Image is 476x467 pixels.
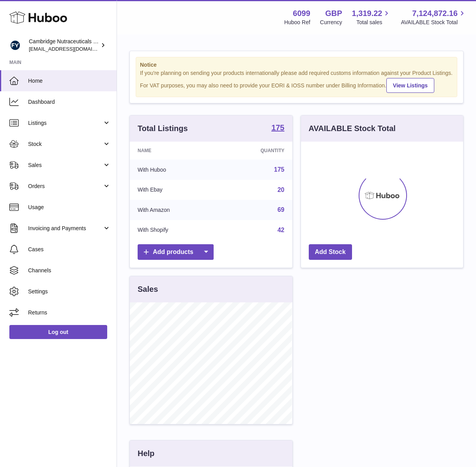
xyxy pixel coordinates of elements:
span: 1,319.22 [352,8,382,19]
a: 42 [278,227,285,233]
h3: Sales [138,284,158,295]
h3: Total Listings [138,123,188,134]
a: 20 [278,186,285,193]
span: Orders [28,183,103,190]
span: Total sales [356,19,391,26]
strong: GBP [325,8,342,19]
strong: Notice [140,61,453,69]
a: 175 [274,166,285,173]
a: 7,124,872.16 AVAILABLE Stock Total [401,8,467,26]
span: 7,124,872.16 [412,8,458,19]
a: 1,319.22 Total sales [352,8,391,26]
th: Name [130,142,219,160]
span: AVAILABLE Stock Total [401,19,467,26]
div: Cambridge Nutraceuticals Ltd [29,38,99,53]
span: Listings [28,119,103,127]
td: With Huboo [130,160,219,180]
th: Quantity [219,142,292,160]
span: Usage [28,204,111,211]
a: Add products [138,244,214,260]
td: With Shopify [130,220,219,240]
a: Log out [9,325,107,339]
a: View Listings [386,78,434,93]
span: Channels [28,267,111,274]
img: huboo@camnutra.com [9,39,21,51]
strong: 175 [271,124,284,131]
td: With Ebay [130,180,219,200]
span: Cases [28,246,111,253]
div: If you're planning on sending your products internationally please add required customs informati... [140,69,453,93]
strong: 6099 [293,8,310,19]
div: Currency [320,19,342,26]
a: 175 [271,124,284,133]
a: 69 [278,206,285,213]
div: Huboo Ref [284,19,310,26]
span: Home [28,77,111,85]
span: [EMAIL_ADDRESS][DOMAIN_NAME] [29,46,115,52]
h3: AVAILABLE Stock Total [309,123,396,134]
span: Returns [28,309,111,316]
td: With Amazon [130,200,219,220]
span: Dashboard [28,98,111,106]
h3: Help [138,448,154,459]
span: Invoicing and Payments [28,225,103,232]
span: Settings [28,288,111,295]
span: Stock [28,140,103,148]
a: Add Stock [309,244,352,260]
span: Sales [28,162,103,169]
